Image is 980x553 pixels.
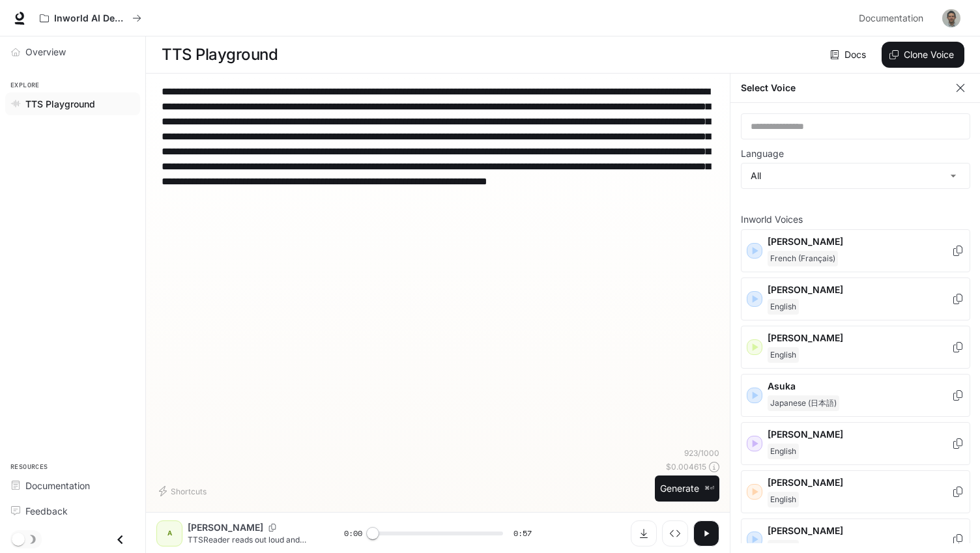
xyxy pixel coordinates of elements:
button: Copy Voice ID [951,438,964,449]
h1: TTS Playground [162,42,278,68]
button: Copy Voice ID [951,390,964,401]
p: 923 / 1000 [684,447,719,459]
a: Feedback [5,500,140,522]
span: Feedback [25,504,68,518]
p: Inworld Voices [741,215,970,224]
p: $ 0.004615 [666,461,706,472]
button: Download audio [631,520,657,546]
button: Copy Voice ID [951,534,964,545]
span: 0:57 [513,527,532,540]
span: Documentation [859,10,923,27]
span: English [768,347,799,363]
span: English [768,444,799,459]
p: [PERSON_NAME] [188,521,263,534]
a: Docs [828,42,871,68]
span: Documentation [25,479,90,492]
p: [PERSON_NAME] [768,524,951,537]
button: Copy Voice ID [951,294,964,304]
button: Inspect [662,520,688,546]
span: French (Français) [768,251,838,266]
a: Documentation [5,474,140,497]
span: TTS Playground [25,97,95,111]
button: Clone Voice [882,42,964,68]
p: [PERSON_NAME] [768,332,951,345]
span: Japanese (日本語) [768,395,839,411]
button: Close drawer [106,526,135,553]
button: All workspaces [34,5,147,31]
button: Copy Voice ID [951,342,964,352]
span: Overview [25,45,66,59]
a: Documentation [854,5,933,31]
a: TTS Playground [5,92,140,115]
span: Dark mode toggle [12,532,25,546]
p: Inworld AI Demos [54,13,127,24]
button: Generate⌘⏎ [655,475,719,502]
div: A [159,523,180,544]
p: Asuka [768,380,951,393]
span: 0:00 [344,527,362,540]
p: Language [741,149,784,158]
button: Copy Voice ID [263,524,281,532]
p: TTSReader reads out loud and generates speech from texts, webpages, documents & ebooks with expre... [188,534,313,545]
p: [PERSON_NAME] [768,283,951,296]
button: User avatar [938,5,964,31]
button: Shortcuts [156,481,212,502]
button: Copy Voice ID [951,246,964,256]
a: Overview [5,40,140,63]
img: User avatar [942,9,960,27]
p: ⌘⏎ [704,485,714,492]
span: English [768,492,799,507]
p: [PERSON_NAME] [768,428,951,441]
p: [PERSON_NAME] [768,476,951,489]
div: All [742,163,970,188]
span: English [768,299,799,315]
p: [PERSON_NAME] [768,235,951,248]
button: Copy Voice ID [951,487,964,497]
